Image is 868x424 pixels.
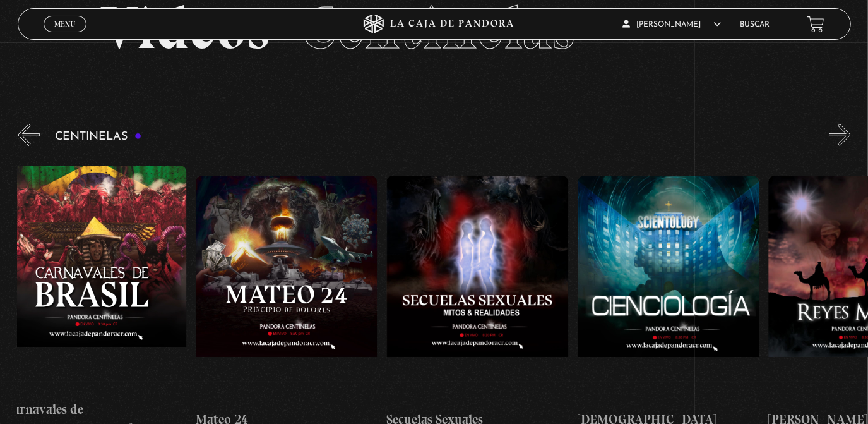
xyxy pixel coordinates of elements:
a: View your shopping cart [807,16,824,33]
span: Menu [54,20,75,28]
a: Buscar [740,21,770,28]
span: [PERSON_NAME] [623,21,722,28]
span: Cerrar [50,31,80,40]
button: Next [829,124,851,146]
h3: Centinelas [56,131,142,143]
button: Previous [18,124,40,146]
